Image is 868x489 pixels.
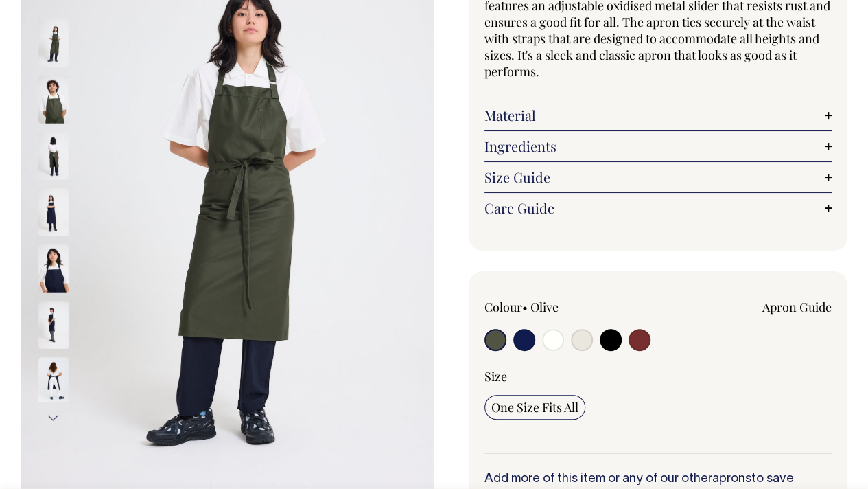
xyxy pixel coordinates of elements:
h6: Add more of this item or any of our other to save [484,473,832,486]
a: Ingredients [484,138,832,155]
img: olive [38,131,69,179]
a: Size Guide [484,169,832,185]
div: Colour [484,299,624,315]
span: • [522,299,528,315]
div: Size [484,368,832,385]
a: Care Guide [484,200,832,216]
input: One Size Fits All [484,395,585,420]
img: dark-navy [38,300,69,348]
a: aprons [712,473,751,485]
a: Apron Guide [762,299,832,315]
img: olive [38,75,69,123]
img: dark-navy [38,356,69,405]
label: Olive [530,299,559,315]
img: dark-navy [38,244,69,292]
span: One Size Fits All [491,399,578,416]
a: Material [484,107,832,124]
button: Next [43,402,64,433]
img: olive [38,19,69,67]
img: dark-navy [38,187,69,236]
